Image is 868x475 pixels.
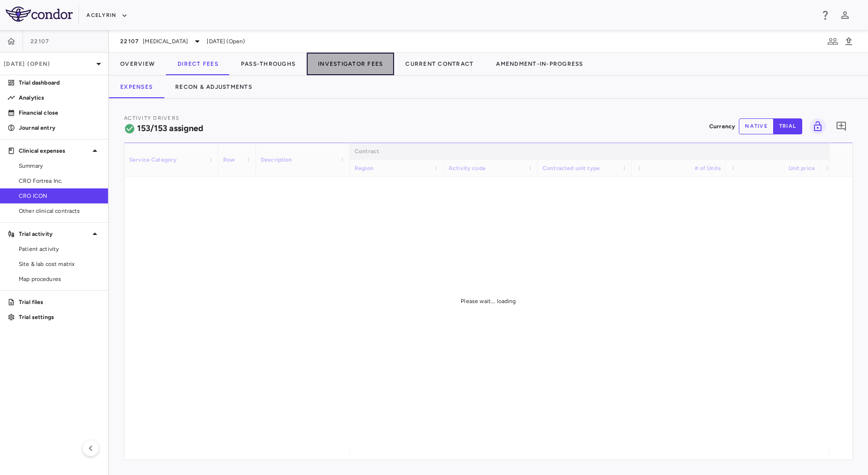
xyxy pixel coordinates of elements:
span: Please wait... loading [461,298,516,304]
span: Patient activity [19,245,101,253]
span: You do not have permission to lock or unlock grids [806,118,826,134]
span: 22107 [31,38,49,45]
button: Overview [109,53,166,75]
button: Direct Fees [166,53,230,75]
h6: 153/153 assigned [137,122,203,135]
button: Acelyrin [86,8,128,23]
button: Add comment [833,118,849,134]
p: Journal entry [19,124,101,132]
span: Activity Drivers [124,115,179,121]
p: Trial dashboard [19,78,101,87]
button: Pass-Throughs [230,53,307,75]
p: Analytics [19,93,101,102]
span: Map procedures [19,275,101,283]
span: Summary [19,162,101,170]
button: Investigator Fees [307,53,394,75]
button: Amendment-In-Progress [485,53,594,75]
span: CRO ICON [19,192,101,200]
p: Trial activity [19,230,89,238]
span: Other clinical contracts [19,207,101,215]
span: 22107 [120,38,139,45]
span: Site & lab cost matrix [19,260,101,268]
span: [MEDICAL_DATA] [143,37,188,46]
img: logo-full-BYUhSk78.svg [6,7,73,22]
svg: Add comment [836,121,847,132]
button: native [739,118,774,134]
button: Current Contract [394,53,485,75]
button: Recon & Adjustments [164,76,263,98]
p: Trial files [19,298,101,306]
span: [DATE] (Open) [207,37,245,46]
p: Financial close [19,109,101,117]
p: Clinical expenses [19,147,89,155]
button: Expenses [109,76,164,98]
p: Currency [709,122,735,131]
p: Trial settings [19,313,101,321]
span: CRO Fortrea Inc. [19,177,101,185]
p: [DATE] (Open) [4,60,93,68]
button: trial [773,118,802,134]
